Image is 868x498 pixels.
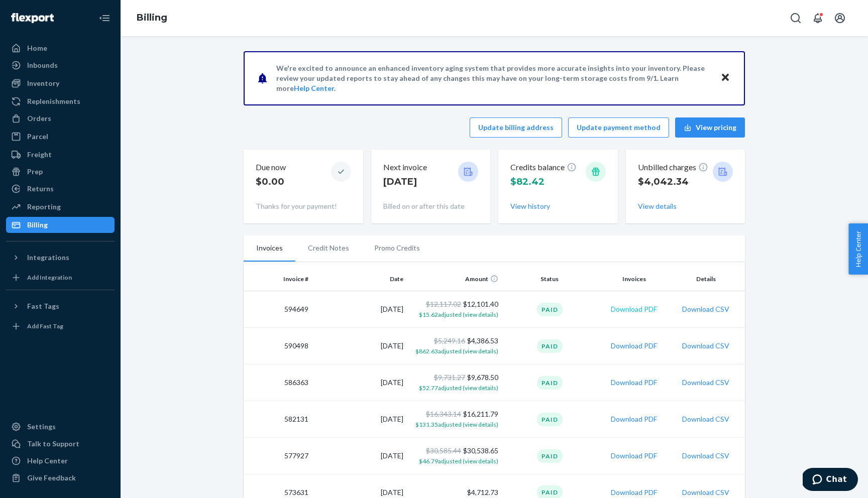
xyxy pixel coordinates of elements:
a: Add Fast Tag [6,318,115,334]
button: Download PDF [611,378,657,388]
button: Download PDF [611,341,657,351]
td: $16,211.79 [407,401,502,438]
div: 993 Multi-Factor Authentication (MFA) and Login Security Updates [15,20,226,71]
p: $0.00 [256,175,286,188]
a: Returns [6,181,115,197]
button: Download CSV [682,414,729,424]
td: [DATE] [312,291,407,328]
button: Give Feedback [6,470,115,486]
span: $862.63 adjusted (view details) [415,347,498,355]
td: [DATE] [312,364,407,401]
button: $52.77adjusted (view details) [419,383,498,393]
button: Open account menu [830,8,850,28]
button: Download CSV [682,378,729,388]
strong: 1. What is this change? [15,84,145,99]
div: Paid [537,449,563,463]
li: Invoices [244,235,295,262]
button: Download CSV [682,304,729,314]
iframe: Opens a widget where you can chat to one of our agents [803,468,858,493]
div: Paid [537,413,563,426]
div: Help Center [27,456,68,466]
button: Download PDF [611,487,657,497]
th: Date [312,267,407,291]
span: $52.77 adjusted (view details) [419,384,498,392]
td: [DATE] [312,328,407,364]
button: Close Navigation [94,8,115,28]
div: Paid [537,339,563,353]
th: Status [502,267,597,291]
div: Billing [27,220,48,230]
strong: 2. Why are we making this change? [15,178,214,193]
button: View pricing [675,117,745,138]
div: Inbounds [27,60,58,70]
td: $4,386.53 [407,328,502,364]
span: $15.62 adjusted (view details) [419,311,498,318]
div: Reporting [27,202,61,212]
p: $4,042.34 [638,175,708,188]
div: Talk to Support [27,439,79,449]
td: 582131 [244,401,312,438]
button: View history [510,201,550,211]
td: [DATE] [312,401,407,438]
p: Account security is one of our highest priorities. MFA provides an added layer of protection, ens... [15,199,226,286]
p: We're excited to announce an enhanced inventory aging system that provides more accurate insights... [276,63,711,93]
button: $46.79adjusted (view details) [419,456,498,466]
a: Reporting [6,199,115,215]
td: $12,101.40 [407,291,502,328]
td: 594649 [244,291,312,328]
button: View details [638,201,677,211]
div: Home [27,43,47,53]
button: Help Center [848,223,868,275]
span: $12,117.02 [426,300,461,308]
li: Log in to the Seller Portal. [30,333,226,347]
button: $131.35adjusted (view details) [415,419,498,429]
strong: Settings > Account Information [81,354,210,365]
a: Billing [6,217,115,233]
div: Replenishments [27,96,80,106]
button: Download PDF [611,304,657,314]
td: $9,678.50 [407,364,502,401]
th: Amount [407,267,502,291]
p: Due now [256,162,286,173]
a: Help Center [294,84,334,92]
div: Parcel [27,132,48,142]
div: Give Feedback [27,473,76,483]
p: [DATE] [383,175,427,188]
strong: [DATE] [46,106,72,117]
button: Integrations [6,250,115,266]
ol: breadcrumbs [129,4,175,33]
li: Credit Notes [295,235,362,261]
a: Parcel [6,129,115,145]
td: 577927 [244,438,312,474]
a: Orders [6,110,115,127]
button: Download CSV [682,341,729,351]
a: Settings [6,419,115,435]
a: Billing [137,12,167,23]
div: Freight [27,150,52,160]
div: Orders [27,113,51,123]
img: Flexport logo [11,13,54,23]
div: Settings [27,422,56,432]
strong: 3. How do I enable MFA? [15,302,150,317]
span: $82.42 [510,176,545,187]
div: Add Fast Tag [27,322,63,330]
li: Go to Account . [30,352,226,367]
span: $30,585.44 [426,446,461,455]
li: Click on [30,371,226,386]
a: Home [6,40,115,56]
td: 586363 [244,364,312,401]
strong: Enable multi-factor authentication [60,373,202,384]
p: Next invoice [383,162,427,173]
p: Credits balance [510,162,577,173]
strong: [DATE] [43,150,69,161]
p: Billed on or after this date [383,201,479,211]
a: Inventory [6,75,115,91]
div: Fast Tags [27,301,59,311]
span: $5,249.16 [434,336,465,345]
a: Add Integration [6,270,115,286]
li: Once MFA is enabled, you will receive a text code during each login for verification. [30,459,226,488]
button: Download CSV [682,451,729,461]
a: Prep [6,164,115,180]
